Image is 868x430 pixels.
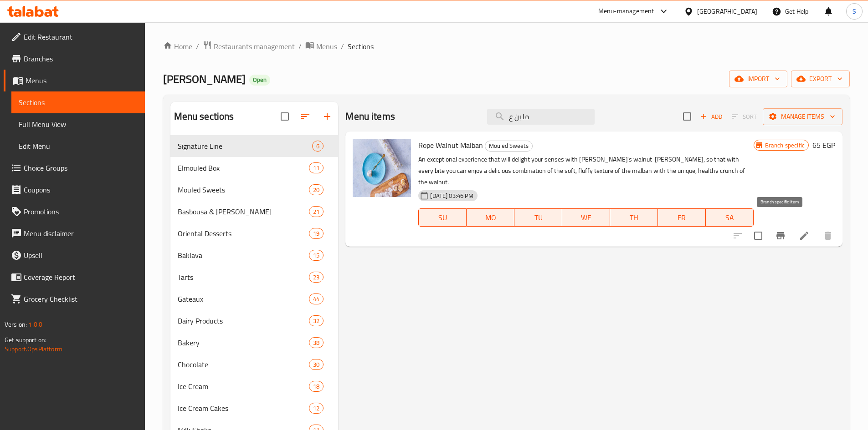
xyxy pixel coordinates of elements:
div: items [309,206,324,217]
span: Sections [19,97,138,108]
a: Choice Groups [4,157,145,179]
a: Menus [4,70,145,91]
div: Mouled Sweets20 [170,179,339,201]
div: Baklava15 [170,244,339,266]
span: Elmouled Box [178,162,309,173]
span: Select section [678,107,697,126]
a: Full Menu View [11,113,145,135]
div: Ice Cream18 [170,375,339,397]
input: search [487,109,595,125]
button: FR [658,208,706,227]
span: 11 [309,164,323,172]
span: Baklava [178,250,309,261]
div: items [309,228,324,239]
span: Gateaux [178,293,309,304]
span: 20 [309,186,323,194]
span: Promotions [24,206,138,217]
span: Branch specific [761,141,808,150]
span: FR [662,211,702,224]
a: Coverage Report [4,266,145,288]
span: export [798,73,842,85]
span: Manage items [770,111,835,122]
span: Coverage Report [24,272,138,283]
span: Menus [26,75,138,86]
a: Edit Restaurant [4,26,145,48]
span: Oriental Desserts [178,228,309,239]
span: Edit Menu [19,141,138,152]
img: Rope Walnut Malban [353,139,411,197]
div: Ice Cream Cakes12 [170,397,339,419]
li: / [298,41,302,52]
span: SU [422,211,463,224]
button: SU [418,208,467,227]
span: MO [470,211,511,224]
span: Menu disclaimer [24,228,138,239]
span: Rope Walnut Malban [418,138,483,152]
span: Open [249,76,270,84]
a: Branches [4,48,145,70]
span: Edit Restaurant [24,31,138,42]
a: Support.OpsPlatform [5,343,62,355]
div: items [309,250,324,261]
span: Branches [24,53,138,64]
span: Choice Groups [24,162,138,173]
span: 15 [309,251,323,260]
li: / [196,41,199,52]
div: [GEOGRAPHIC_DATA] [697,6,757,16]
span: Upsell [24,250,138,261]
div: items [309,381,324,392]
h2: Menu sections [174,110,234,123]
button: Add [697,110,726,124]
span: 19 [309,229,323,238]
button: Add section [316,106,338,127]
button: Branch-specific-item [770,225,791,247]
div: Open [249,75,270,86]
li: / [341,41,344,52]
div: Chocolate30 [170,354,339,375]
span: 1.0.0 [28,319,42,330]
span: 18 [309,382,323,391]
div: Menu-management [598,6,654,17]
div: Basbousa & [PERSON_NAME]21 [170,201,339,223]
a: Restaurants management [203,40,295,52]
a: Grocery Checklist [4,288,145,310]
div: items [309,337,324,348]
a: Menu disclaimer [4,223,145,244]
nav: breadcrumb [163,40,850,52]
span: SA [709,211,750,224]
button: SA [706,208,754,227]
span: TU [518,211,559,224]
span: Version: [5,319,27,330]
button: TU [514,208,562,227]
span: Select section first [726,110,763,124]
span: Basbousa & [PERSON_NAME] [178,206,309,217]
div: items [309,315,324,326]
div: Basbousa & Kunafa [178,206,309,217]
div: Ice Cream [178,381,309,392]
div: items [309,184,324,195]
span: Ice Cream Cakes [178,403,309,414]
span: Chocolate [178,359,309,370]
span: Grocery Checklist [24,293,138,304]
div: Mouled Sweets [178,184,309,195]
span: 12 [309,404,323,413]
button: MO [467,208,514,227]
span: [PERSON_NAME] [163,69,246,89]
span: 44 [309,295,323,304]
span: WE [566,211,606,224]
span: 23 [309,273,323,282]
a: Edit Menu [11,135,145,157]
a: Sections [11,91,145,113]
span: Get support on: [5,334,46,346]
div: items [309,162,324,173]
span: TH [614,211,654,224]
div: Elmouled Box11 [170,157,339,179]
span: 30 [309,360,323,369]
span: Mouled Sweets [485,141,532,151]
div: Dairy Products [178,315,309,326]
a: Coupons [4,179,145,201]
div: Dairy Products32 [170,310,339,332]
